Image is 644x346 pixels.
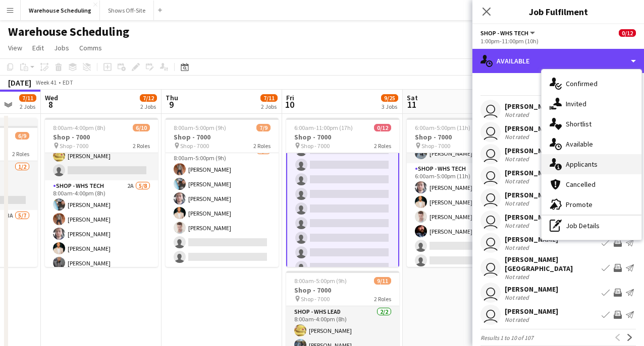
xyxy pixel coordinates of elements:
[407,163,520,329] app-card-role: Shop - WHS Tech13I4/106:00am-5:00pm (11h)[PERSON_NAME][PERSON_NAME][PERSON_NAME][PERSON_NAME]
[12,150,29,158] span: 2 Roles
[166,118,279,267] app-job-card: 8:00am-5:00pm (9h)7/9Shop - 7000 Shop - 70002 Roles[PERSON_NAME][PERSON_NAME]Shop - WHS Tech2A5/7...
[33,79,59,86] span: Week 41
[15,132,29,140] span: 6/9
[415,124,470,131] span: 6:00am-5:00pm (11h)
[505,244,531,251] div: Not rated
[505,102,558,111] div: [PERSON_NAME]
[54,43,69,52] span: Jobs
[505,255,598,273] div: [PERSON_NAME][GEOGRAPHIC_DATA]
[45,93,58,102] span: Wed
[407,132,520,142] h3: Shop - 7000
[286,132,399,142] h3: Shop - 7000
[53,124,105,131] span: 8:00am-4:00pm (8h)
[374,142,391,150] span: 2 Roles
[374,124,391,131] span: 0/12
[166,93,178,102] span: Thu
[505,307,558,316] div: [PERSON_NAME]
[253,142,271,150] span: 2 Roles
[505,199,531,207] div: Not rated
[8,24,129,39] h1: Warehouse Scheduling
[472,49,644,73] div: Available
[619,29,636,37] span: 0/12
[505,316,531,323] div: Not rated
[180,142,209,150] span: Shop - 7000
[50,41,73,54] a: Jobs
[174,124,226,131] span: 8:00am-5:00pm (9h)
[407,118,520,267] app-job-card: 6:00am-5:00pm (11h)6/12Shop - 7000 Shop - 70002 RolesShop - WHS Lead2/26:00am-5:00pm (11h)[PERSON...
[20,103,36,110] div: 2 Jobs
[8,43,22,52] span: View
[505,124,558,133] div: [PERSON_NAME]
[505,146,558,155] div: [PERSON_NAME]
[480,334,533,341] span: Results 1 to 10 of 107
[100,1,154,20] button: Shows Off-Site
[405,99,418,110] span: 11
[75,41,106,54] a: Comms
[480,29,528,37] span: Shop - WHS Tech
[140,103,156,110] div: 2 Jobs
[407,93,418,102] span: Sat
[294,124,353,131] span: 6:00am-11:00pm (17h)
[294,277,347,285] span: 8:00am-5:00pm (9h)
[566,180,596,189] span: Cancelled
[566,99,586,108] span: Invited
[140,94,157,102] span: 7/12
[374,277,391,285] span: 9/11
[374,295,391,303] span: 2 Roles
[421,142,450,150] span: Shop - 7000
[381,94,398,102] span: 9/25
[8,78,31,88] div: [DATE]
[60,142,88,150] span: Shop - 7000
[480,37,636,45] div: 1:00pm-11:00pm (10h)
[542,216,641,236] div: Job Details
[566,79,598,88] span: Confirmed
[505,133,531,141] div: Not rated
[505,111,531,118] div: Not rated
[45,118,158,267] app-job-card: 8:00am-4:00pm (8h)6/10Shop - 7000 Shop - 70002 RolesShop - WHS Lead1/28:00am-4:00pm (8h)[PERSON_N...
[4,41,26,54] a: View
[133,124,150,131] span: 6/10
[28,41,48,54] a: Edit
[286,93,294,102] span: Fri
[21,1,100,20] button: Warehouse Scheduling
[133,142,150,150] span: 2 Roles
[166,145,279,267] app-card-role: Shop - WHS Tech2A5/78:00am-5:00pm (9h)[PERSON_NAME][PERSON_NAME][PERSON_NAME][PERSON_NAME][PERSON...
[45,132,158,142] h3: Shop - 7000
[286,118,399,267] app-job-card: 6:00am-11:00pm (17h)0/12Shop - 7000 Shop - 70002 Roles Shop - WHS Tech13I0/101:00pm-11:00pm (10h)
[505,235,558,244] div: [PERSON_NAME]
[32,43,44,52] span: Edit
[256,124,271,131] span: 7/9
[382,103,398,110] div: 3 Jobs
[505,177,531,185] div: Not rated
[166,132,279,142] h3: Shop - 7000
[301,142,330,150] span: Shop - 7000
[566,140,593,149] span: Available
[505,213,558,222] div: [PERSON_NAME]
[505,168,558,177] div: [PERSON_NAME]
[286,286,399,295] h3: Shop - 7000
[505,294,531,301] div: Not rated
[505,285,558,294] div: [PERSON_NAME]
[472,5,644,18] h3: Job Fulfilment
[45,131,158,180] app-card-role: Shop - WHS Lead1/28:00am-4:00pm (8h)[PERSON_NAME]
[285,99,294,110] span: 10
[261,103,277,110] div: 2 Jobs
[505,155,531,163] div: Not rated
[63,79,73,86] div: EDT
[505,222,531,229] div: Not rated
[505,190,558,199] div: [PERSON_NAME]
[505,273,531,281] div: Not rated
[19,94,36,102] span: 7/11
[566,200,593,209] span: Promote
[79,43,102,52] span: Comms
[260,94,278,102] span: 7/11
[45,180,158,317] app-card-role: Shop - WHS Tech2A5/88:00am-4:00pm (8h)[PERSON_NAME][PERSON_NAME][PERSON_NAME][PERSON_NAME][PERSON...
[301,295,330,303] span: Shop - 7000
[164,99,178,110] span: 9
[286,125,399,293] app-card-role: Shop - WHS Tech13I0/101:00pm-11:00pm (10h)
[43,99,58,110] span: 8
